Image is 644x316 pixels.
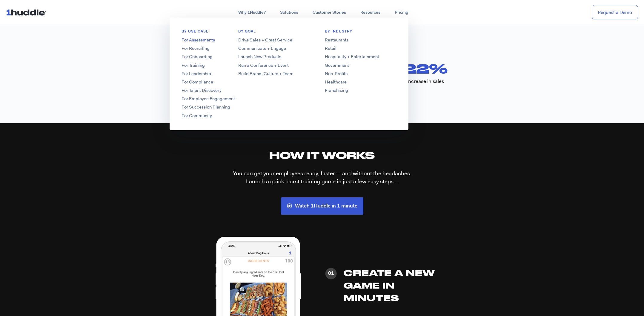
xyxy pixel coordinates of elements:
a: Build Brand, Culture + Team [226,71,322,77]
a: Franchising [313,87,408,94]
a: For Recruiting [170,45,265,52]
span: 22 [403,62,429,75]
h6: By Industry [313,29,408,37]
h6: BY GOAL [226,29,322,37]
a: Communicate + Engage [226,45,322,52]
h3: Create a New Game in Minutes [344,267,446,304]
a: Hospitality + Entertainment [313,54,408,60]
a: For Training [170,62,265,69]
a: Watch 1Huddle in 1 minute [281,197,363,215]
a: For Community [170,113,265,119]
a: Pricing [388,7,415,18]
div: increase in sales [374,75,477,88]
a: Run a Conference + Event [226,62,322,69]
a: Request a Demo [592,5,638,20]
a: Non-Profits [313,71,408,77]
a: Launch New Products [226,54,322,60]
a: For Succession Planning [170,104,265,110]
a: Resources [353,7,388,18]
a: For Leadership [170,71,265,77]
a: For Assessments [170,37,265,43]
h6: BY USE CASE [170,29,265,37]
img: ... [6,7,49,18]
a: Restaurants [313,37,408,43]
a: Drive Sales + Great Service [226,37,322,43]
span: % [429,62,477,75]
p: You can get your employees ready, faster — and without the headaches. Launch a quick-burst traini... [227,170,418,185]
a: Customer Stories [305,7,353,18]
div: 01 [325,268,336,279]
a: Government [313,62,408,69]
a: For Employee Engagement [170,96,265,102]
a: Retail [313,45,408,52]
a: For Onboarding [170,54,265,60]
a: Healthcare [313,79,408,85]
span: Watch 1Huddle in 1 minute [295,203,357,209]
a: For Talent Discovery [170,87,265,94]
a: Why 1Huddle? [231,7,273,18]
a: Solutions [273,7,305,18]
div: participation [167,75,270,88]
a: For Compliance [170,79,265,85]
